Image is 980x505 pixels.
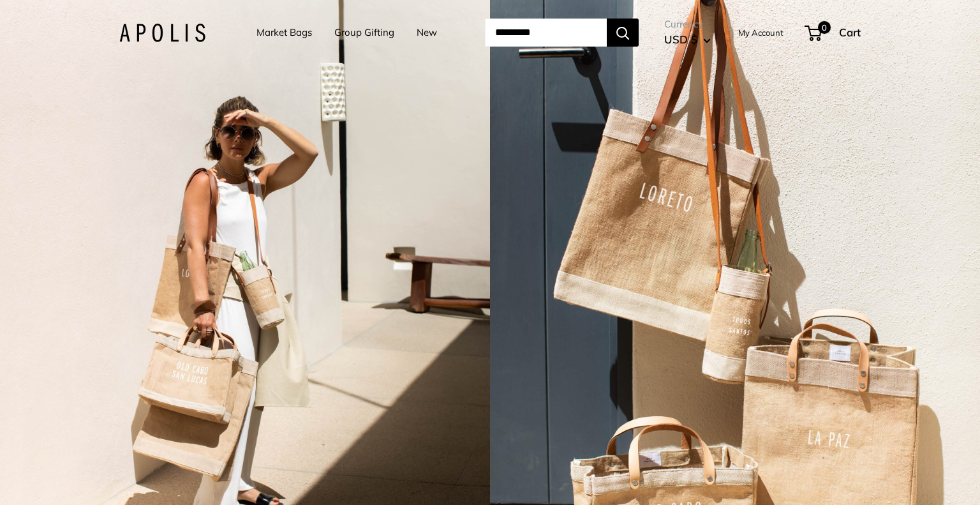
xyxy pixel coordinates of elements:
span: USD $ [664,33,697,46]
span: Cart [839,26,861,39]
button: Search [607,19,639,47]
input: Search... [485,19,607,47]
img: Apolis [119,24,205,42]
a: Market Bags [256,24,312,41]
a: My Account [738,25,783,40]
a: Group Gifting [334,24,394,41]
a: 0 Cart [806,22,861,43]
span: 0 [818,21,831,34]
span: Currency [664,15,711,33]
a: New [417,24,437,41]
button: USD $ [664,29,711,50]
